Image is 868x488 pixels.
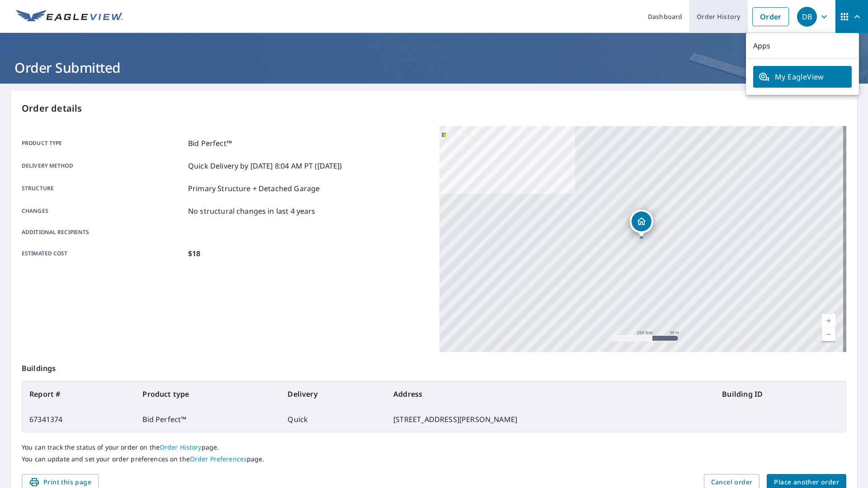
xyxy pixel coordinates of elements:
[759,71,846,82] span: My EagleView
[753,66,852,88] a: My EagleView
[22,138,184,149] p: Product type
[22,228,184,236] p: Additional recipients
[711,477,753,488] span: Cancel order
[715,381,846,407] th: Building ID
[22,248,184,259] p: Estimated cost
[135,381,280,407] th: Product type
[188,160,342,171] p: Quick Delivery by [DATE] 8:04 AM PT ([DATE])
[188,206,316,216] p: No structural changes in last 4 years
[822,328,835,341] a: Current Level 17, Zoom Out
[22,407,135,432] td: 67341374
[29,477,91,488] span: Print this page
[22,443,846,451] p: You can track the status of your order on the page.
[22,206,184,216] p: Changes
[135,407,280,432] td: Bid Perfect™
[797,7,817,27] div: DB
[746,33,859,59] p: Apps
[22,160,184,171] p: Delivery method
[822,314,835,328] a: Current Level 17, Zoom In
[280,407,386,432] td: Quick
[630,210,653,238] div: Dropped pin, building 1, Residential property, 2224 W Los Flores Dr Meridian, ID 83646
[11,58,857,77] h1: Order Submitted
[774,477,839,488] span: Place another order
[22,352,846,381] p: Buildings
[22,102,846,115] p: Order details
[752,7,789,26] a: Order
[386,407,715,432] td: [STREET_ADDRESS][PERSON_NAME]
[188,183,320,194] p: Primary Structure + Detached Garage
[188,248,200,259] p: $18
[280,381,386,407] th: Delivery
[190,455,247,463] a: Order Preferences
[22,183,184,194] p: Structure
[386,381,715,407] th: Address
[188,138,232,149] p: Bid Perfect™
[22,455,846,463] p: You can update and set your order preferences on the page.
[22,381,135,407] th: Report #
[160,443,202,451] a: Order History
[16,10,123,23] img: EV Logo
